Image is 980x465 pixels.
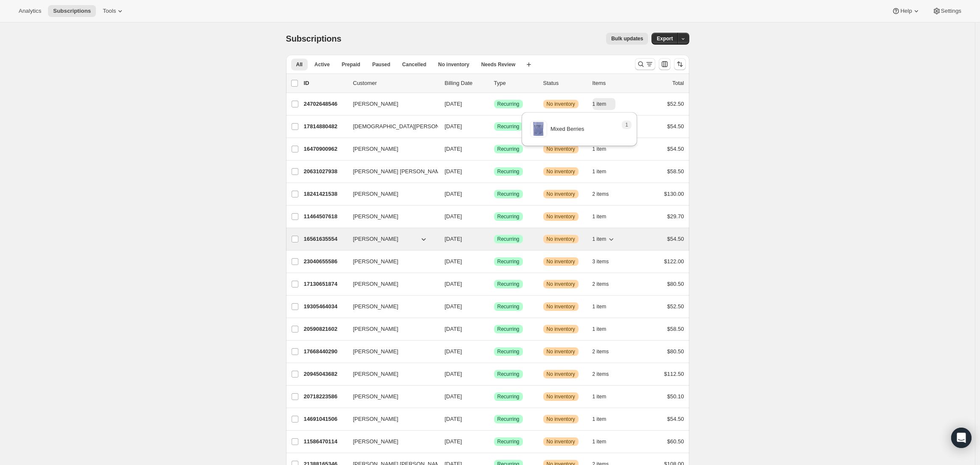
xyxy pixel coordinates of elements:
[592,368,618,380] button: 2 items
[592,281,609,287] span: 2 items
[547,326,575,333] span: No inventory
[348,232,433,246] button: [PERSON_NAME]
[304,436,684,448] div: 11586470114[PERSON_NAME][DATE]SuccessRecurringWarningNo inventory1 item$60.50
[353,212,399,221] span: [PERSON_NAME]
[304,346,684,358] div: 17668440290[PERSON_NAME][DATE]SuccessRecurringWarningNo inventory2 items$80.50
[497,326,519,333] span: Recurring
[353,100,399,108] span: [PERSON_NAME]
[547,416,575,423] span: No inventory
[304,278,684,290] div: 17130651874[PERSON_NAME][DATE]SuccessRecurringWarningNo inventory2 items$80.50
[497,123,519,130] span: Recurring
[497,438,519,445] span: Recurring
[659,58,671,70] button: Customize table column order and visibility
[304,301,684,313] div: 19305464034[PERSON_NAME][DATE]SuccessRecurringWarningNo inventory1 item$52.50
[592,326,607,333] span: 1 item
[402,61,427,68] span: Cancelled
[667,101,684,107] span: $52.50
[550,125,584,133] p: Mixed Berries
[667,303,684,310] span: $52.50
[353,325,399,333] span: [PERSON_NAME]
[304,256,684,268] div: 23040655586[PERSON_NAME][DATE]SuccessRecurringWarningNo inventory3 items$122.00
[348,345,433,358] button: [PERSON_NAME]
[592,258,609,265] span: 3 items
[348,322,433,336] button: [PERSON_NAME]
[98,5,129,17] button: Tools
[445,303,462,310] span: [DATE]
[348,142,433,156] button: [PERSON_NAME]
[304,323,684,335] div: 20590821602[PERSON_NAME][DATE]SuccessRecurringWarningNo inventory1 item$58.50
[103,8,116,14] span: Tools
[547,371,575,378] span: No inventory
[353,392,399,401] span: [PERSON_NAME]
[445,348,462,355] span: [DATE]
[592,393,607,400] span: 1 item
[353,235,399,243] span: [PERSON_NAME]
[304,122,346,131] p: 17814880482
[547,236,575,242] span: No inventory
[592,166,616,178] button: 1 item
[547,438,575,445] span: No inventory
[592,101,607,107] span: 1 item
[664,258,684,265] span: $122.00
[304,233,684,245] div: 16561635554[PERSON_NAME][DATE]SuccessRecurringWarningNo inventory1 item$54.50
[353,302,399,311] span: [PERSON_NAME]
[353,370,399,378] span: [PERSON_NAME]
[348,165,433,178] button: [PERSON_NAME] [PERSON_NAME]
[927,5,966,17] button: Settings
[672,79,684,87] p: Total
[304,167,346,176] p: 20631027938
[667,123,684,130] span: $54.50
[497,101,519,107] span: Recurring
[304,392,346,401] p: 20718223586
[445,146,462,152] span: [DATE]
[445,191,462,197] span: [DATE]
[667,168,684,175] span: $58.50
[497,146,519,152] span: Recurring
[592,438,607,445] span: 1 item
[304,79,346,87] p: ID
[592,416,607,423] span: 1 item
[592,256,618,268] button: 3 items
[497,348,519,355] span: Recurring
[592,348,609,355] span: 2 items
[304,145,346,153] p: 16470900962
[304,437,346,446] p: 11586470114
[606,33,648,45] button: Bulk updates
[635,58,655,70] button: Search and filter results
[497,393,519,400] span: Recurring
[667,236,684,242] span: $54.50
[592,211,616,223] button: 1 item
[348,435,433,448] button: [PERSON_NAME]
[286,34,342,43] span: Subscriptions
[547,303,575,310] span: No inventory
[592,233,616,245] button: 1 item
[887,5,925,17] button: Help
[348,97,433,111] button: [PERSON_NAME]
[445,371,462,377] span: [DATE]
[592,236,607,242] span: 1 item
[445,281,462,287] span: [DATE]
[625,121,628,128] span: 1
[304,143,684,155] div: 16470900962[PERSON_NAME][DATE]SuccessRecurringWarningNo inventory1 item$54.50
[445,438,462,445] span: [DATE]
[304,79,684,87] div: IDCustomerBilling DateTypeStatusItemsTotal
[353,190,399,198] span: [PERSON_NAME]
[592,413,616,425] button: 1 item
[497,168,519,175] span: Recurring
[657,35,673,42] span: Export
[445,416,462,422] span: [DATE]
[353,145,399,153] span: [PERSON_NAME]
[353,79,438,87] p: Customer
[304,166,684,178] div: 20631027938[PERSON_NAME] [PERSON_NAME][DATE]SuccessRecurringWarningNo inventory1 item$58.50
[592,436,616,448] button: 1 item
[497,416,519,423] span: Recurring
[304,257,346,266] p: 23040655586
[445,123,462,130] span: [DATE]
[342,61,360,68] span: Prepaid
[304,212,346,221] p: 11464507618
[481,61,516,68] span: Needs Review
[497,236,519,242] span: Recurring
[592,188,618,200] button: 2 items
[497,281,519,287] span: Recurring
[667,213,684,220] span: $29.70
